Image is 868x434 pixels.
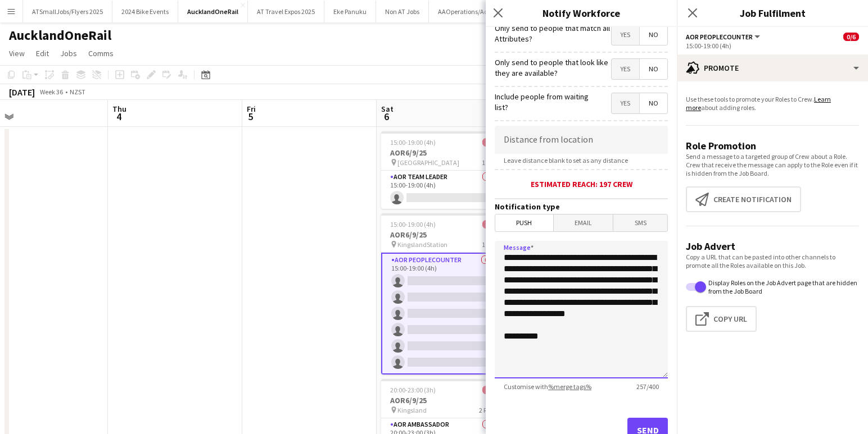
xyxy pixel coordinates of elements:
span: 1 Role [482,240,498,249]
div: NZST [70,88,85,96]
span: 1 Role [482,158,498,167]
span: 4 [111,110,126,123]
button: 2024 Bike Events [112,1,178,22]
span: Fri [247,104,256,114]
button: ATSmallJobs/Flyers 2025 [23,1,112,22]
app-card-role: AOR Team Leader0/115:00-19:00 (4h) [381,171,507,209]
h3: Notification type [495,202,668,212]
h3: Job Fulfilment [677,6,868,20]
span: 15:00-19:00 (4h) [390,220,436,229]
a: %merge tags% [548,382,591,391]
span: 15:00-19:00 (4h) [390,138,436,147]
span: [GEOGRAPHIC_DATA] [397,158,459,167]
span: No [640,59,667,79]
label: Only send to people that look like they are available? [495,57,611,77]
span: 2 Roles [479,406,498,414]
h3: AOR6/9/25 [381,230,507,240]
a: Edit [31,46,53,61]
span: 0/2 [482,386,498,394]
span: Kingsland [397,406,427,414]
button: AAOperations/Admin [429,1,509,22]
label: Display Roles on the Job Advert page that are hidden from the Job Board [706,278,859,295]
span: Sat [381,104,394,114]
a: Jobs [56,46,82,61]
button: Copy Url [686,306,757,332]
p: Send a message to a targeted group of Crew about a Role. Crew that receive the message can apply ... [686,152,859,177]
button: AOR PeopleCounter [686,33,762,41]
span: Yes [612,59,639,79]
app-job-card: 15:00-19:00 (4h)0/6AOR6/9/25 KingslandStation1 RoleAOR PeopleCounter0/615:00-19:00 (4h) [381,213,507,374]
span: 0/6 [843,33,859,41]
span: Customise with [495,382,600,391]
app-job-card: 15:00-19:00 (4h)0/1AOR6/9/25 [GEOGRAPHIC_DATA]1 RoleAOR Team Leader0/115:00-19:00 (4h) [381,131,507,209]
app-card-role: AOR PeopleCounter0/615:00-19:00 (4h) [381,253,507,374]
p: Copy a URL that can be pasted into other channels to promote all the Roles available on this Job. [686,253,859,269]
span: 0/6 [482,220,498,229]
span: KingslandStation [397,240,447,249]
label: Only send to people that match all Attributes? [495,23,611,43]
span: No [640,93,667,113]
span: Yes [612,93,639,113]
span: AOR PeopleCounter [686,33,753,41]
a: Comms [84,46,118,61]
a: Learn more [686,95,831,112]
span: Jobs [60,48,77,58]
p: Use these tools to promote your Roles to Crew. about adding roles. [686,95,859,112]
div: 15:00-19:00 (4h) [686,42,859,50]
span: 0/1 [482,138,498,147]
span: Yes [612,25,639,45]
span: Push [495,214,553,231]
button: AT Travel Expos 2025 [248,1,324,22]
div: [DATE] [9,86,35,98]
a: View [4,46,29,61]
div: Estimated reach: 197 crew [495,179,668,189]
h1: AucklandOneRail [9,27,111,44]
span: Week 36 [37,88,65,96]
span: 257 / 400 [627,382,668,391]
span: 20:00-23:00 (3h) [390,386,436,394]
span: Email [554,214,613,231]
span: No [640,25,667,45]
h3: Job Advert [686,240,859,253]
div: Promote [677,54,868,81]
span: 6 [379,110,394,123]
span: Thu [112,104,126,114]
h3: Role Promotion [686,139,859,152]
span: Leave distance blank to set as any distance [495,156,637,165]
label: Include people from waiting list? [495,92,599,112]
button: Non AT Jobs [376,1,429,22]
h3: AOR6/9/25 [381,148,507,158]
span: Edit [36,48,49,58]
span: SMS [613,214,667,231]
button: Eke Panuku [324,1,376,22]
span: 5 [245,110,256,123]
span: View [9,48,25,58]
span: Comms [88,48,114,58]
button: AucklandOneRail [178,1,248,22]
h3: Notify Workforce [486,6,677,20]
button: Create notification [686,186,801,212]
h3: AOR6/9/25 [381,395,507,405]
